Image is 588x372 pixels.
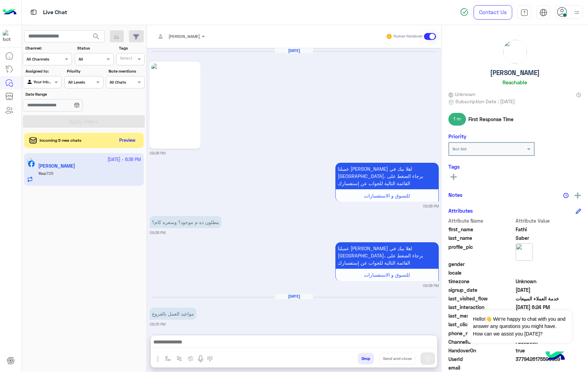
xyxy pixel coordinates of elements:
[490,69,540,77] h5: [PERSON_NAME]
[150,230,165,235] small: 09:38 PM
[520,9,528,17] img: tab
[516,217,581,224] span: Attribute Value
[423,283,439,288] small: 09:38 PM
[364,272,410,278] span: للتسوق و الاستفسارات
[460,8,468,16] img: spinner
[448,347,514,354] span: HandoverOn
[448,163,581,170] h6: Tags
[109,68,144,74] label: Note mentions
[207,356,213,362] img: make a call
[40,137,81,144] span: Incoming 5 new chats
[67,68,102,74] label: Priority
[474,5,512,20] a: Contact Us
[516,243,533,261] img: picture
[448,192,463,198] h6: Notes
[335,242,439,269] p: 26/3/2025, 9:38 PM
[448,234,514,242] span: last_name
[516,347,581,354] span: true
[119,45,144,51] label: Tags
[575,192,581,199] img: add
[448,338,514,346] span: ChannelId
[3,30,15,42] img: 713415422032625
[116,136,139,146] button: Preview
[275,48,313,53] h6: [DATE]
[516,278,581,285] span: Unknown
[517,5,531,20] a: tab
[503,40,527,63] img: picture
[150,308,196,320] p: 3/7/2025, 6:25 PM
[448,364,514,371] span: email
[88,30,105,45] button: search
[188,356,193,361] img: create order
[503,79,527,85] h6: Reachable
[165,356,171,361] img: select flow
[43,8,67,17] p: Live Chat
[150,321,165,327] small: 06:25 PM
[453,146,467,151] b: Not Set
[151,63,199,147] img: 481124412_1326603508547803_5038614294757425297_n.jpg
[448,321,514,328] span: last_clicked_button
[275,294,313,299] h6: [DATE]
[154,355,162,363] img: send attachment
[77,45,113,51] label: Status
[539,9,547,17] img: tab
[26,91,103,97] label: Date Range
[455,98,515,105] span: Subscription Date : [DATE]
[394,34,423,39] small: Human Handover
[448,217,514,224] span: Attribute Name
[448,269,514,276] span: locale
[92,32,100,41] span: search
[26,68,61,74] label: Assigned to:
[448,295,514,302] span: last_visited_flow
[516,234,581,242] span: Saber
[468,116,514,123] span: First Response Time
[516,261,581,268] span: null
[150,150,165,156] small: 09:38 PM
[23,115,145,128] button: Apply Filters
[26,45,71,51] label: Channel:
[176,356,182,361] img: Trigger scenario
[358,353,374,364] button: Drop
[150,216,222,228] p: 26/3/2025, 9:38 PM
[335,163,439,189] p: 26/3/2025, 9:38 PM
[364,193,410,199] span: للتسوق و الاستفسارات
[516,286,581,294] span: 2024-10-07T14:42:30.324Z
[196,355,205,363] img: send voice note
[448,226,514,233] span: first_name
[572,8,581,17] img: profile
[448,113,466,125] span: 1 m
[448,304,514,311] span: last_interaction
[543,344,567,369] img: hulul-logo.png
[448,278,514,285] span: timezone
[516,364,581,371] span: null
[448,355,514,363] span: UserId
[29,8,38,17] img: tab
[3,5,17,20] img: Logo
[448,133,466,139] h6: Priority
[162,353,174,364] button: select flow
[516,269,581,276] span: null
[379,353,415,364] button: Send and close
[119,55,132,63] div: Select
[448,261,514,268] span: gender
[516,226,581,233] span: Fathi
[174,353,185,364] button: Trigger scenario
[185,353,196,364] button: create order
[169,34,200,39] span: [PERSON_NAME]
[448,91,475,98] span: Unknown
[423,203,439,209] small: 09:38 PM
[468,310,571,343] span: Hello!👋 We're happy to chat with you and answer any questions you might have. How can we assist y...
[424,355,431,362] img: send message
[563,193,569,198] img: notes
[448,208,473,214] h6: Attributes
[516,355,581,363] span: 3779426175500969
[448,286,514,294] span: signup_date
[448,312,514,319] span: last_message
[448,243,514,259] span: profile_pic
[448,330,514,337] span: phone_number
